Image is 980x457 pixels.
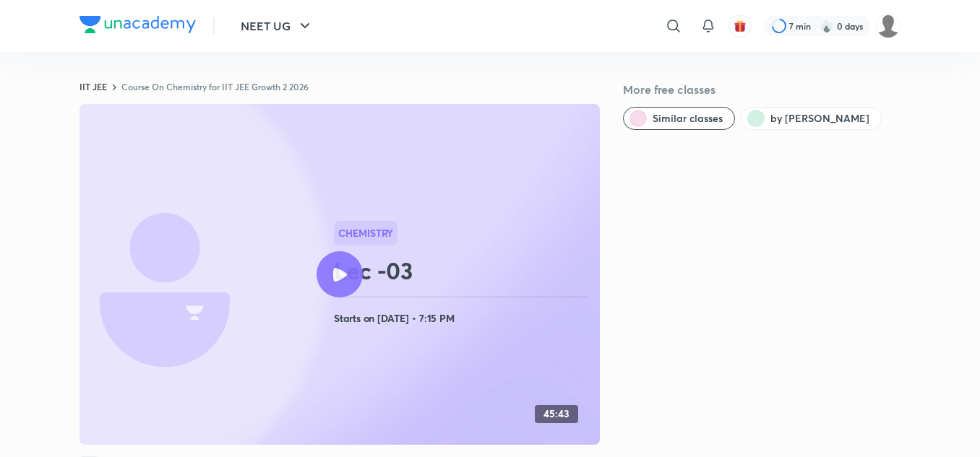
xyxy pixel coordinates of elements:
h5: More free classes [623,81,901,98]
a: Course On Chemistry for IIT JEE Growth 2 2026 [121,81,309,92]
img: Company Logo [79,16,196,33]
button: avatar [728,14,752,38]
a: Company Logo [79,16,196,37]
img: avatar [734,19,747,32]
span: by Anupriya Garg [770,111,869,126]
button: Similar classes [623,107,735,130]
button: NEET UG [232,12,322,40]
span: Similar classes [653,111,723,126]
a: IIT JEE [79,81,107,92]
h2: Lec -03 [334,256,594,285]
h4: 45:43 [543,408,569,420]
h4: Starts on [DATE] • 7:15 PM [334,309,594,328]
button: by Anupriya Garg [741,107,882,130]
img: K Gautham [876,14,901,38]
img: streak [820,19,834,33]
